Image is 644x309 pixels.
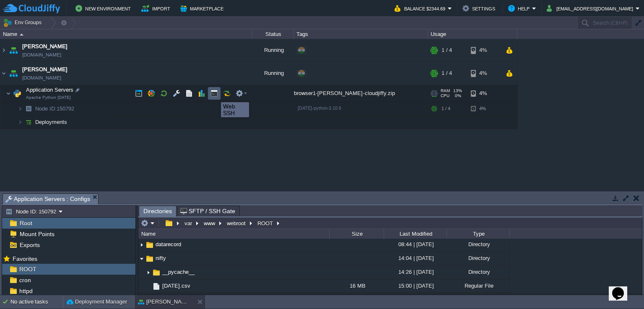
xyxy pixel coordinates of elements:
button: webroot [226,219,248,227]
a: [DOMAIN_NAME] [22,74,61,82]
button: [PERSON_NAME] [138,298,191,306]
button: New Environment [75,3,133,13]
img: AMDAwAAAACH5BAEAAAAALAAAAAABAAEAAAICRAEAOw== [18,116,23,129]
img: AMDAwAAAACH5BAEAAAAALAAAAAABAAEAAAICRAEAOw== [152,268,161,277]
img: AMDAwAAAACH5BAEAAAAALAAAAAABAAEAAAICRAEAOw== [0,39,7,62]
div: 14:04 | [DATE] [384,252,447,265]
a: Root [18,219,34,227]
div: 1 / 4 [441,62,452,85]
button: Env Groups [3,17,44,28]
button: Import [141,3,173,13]
div: Directory [447,252,509,265]
div: Directory [447,265,509,278]
div: Web SSH [223,103,247,116]
div: Usage [428,29,517,39]
a: Deployments [34,118,68,126]
a: [PERSON_NAME] [22,42,68,51]
button: Help [508,3,532,13]
span: [PERSON_NAME] [22,65,68,74]
img: AMDAwAAAACH5BAEAAAAALAAAAAABAAEAAAICRAEAOw== [145,240,154,250]
div: No active tasks [10,295,63,309]
div: 4% [471,62,498,85]
span: Favorites [11,255,39,263]
div: 4% [471,102,498,115]
div: Type [447,229,509,239]
img: AMDAwAAAACH5BAEAAAAALAAAAAABAAEAAAICRAEAOw== [20,33,23,36]
a: [DATE].csv [161,282,192,289]
a: Application ServersApache Python [DATE] [25,87,75,93]
button: var [183,219,194,227]
a: datarecord [154,241,182,248]
div: 16 MB [329,279,384,292]
button: Deployment Manager [67,298,127,306]
img: AMDAwAAAACH5BAEAAAAALAAAAAABAAEAAAICRAEAOw== [18,102,23,115]
div: Last Modified [384,229,447,239]
span: [DATE]-python-3.10.6 [298,106,341,111]
img: AMDAwAAAACH5BAEAAAAALAAAAAABAAEAAAICRAEAOw== [145,254,154,263]
a: Mount Points [18,230,56,238]
div: Name [139,229,329,239]
div: 4% [471,39,498,62]
span: SFTP / SSH Gate [180,206,235,216]
button: Marketplace [180,3,226,13]
a: Exports [18,241,41,249]
span: Application Servers : Configs [5,194,90,204]
a: Node ID:150792 [34,105,75,112]
div: Running [252,39,294,62]
div: Running [252,62,294,85]
img: AMDAwAAAACH5BAEAAAAALAAAAAABAAEAAAICRAEAOw== [8,62,19,85]
div: Size [330,229,384,239]
button: ROOT [256,219,275,227]
img: AMDAwAAAACH5BAEAAAAALAAAAAABAAEAAAICRAEAOw== [145,279,152,292]
span: Node ID: [35,106,57,112]
div: browser1-[PERSON_NAME]-cloudjiffy.zip [294,85,428,102]
a: nifty [154,255,167,262]
button: [EMAIL_ADDRESS][DOMAIN_NAME] [547,3,636,13]
div: 08:44 | [DATE] [384,238,447,251]
span: 0% [453,93,461,98]
img: AMDAwAAAACH5BAEAAAAALAAAAAABAAEAAAICRAEAOw== [145,266,152,279]
a: __pycache__ [161,268,196,276]
iframe: chat widget [609,276,636,301]
img: AMDAwAAAACH5BAEAAAAALAAAAAABAAEAAAICRAEAOw== [23,116,34,129]
img: AMDAwAAAACH5BAEAAAAALAAAAAABAAEAAAICRAEAOw== [11,85,23,102]
input: Click to enter the path [138,217,642,229]
a: ROOT [18,265,38,273]
span: RAM [441,88,450,93]
span: 13% [453,88,462,93]
div: 4% [471,85,498,102]
img: AMDAwAAAACH5BAEAAAAALAAAAAABAAEAAAICRAEAOw== [145,293,152,306]
img: AMDAwAAAACH5BAEAAAAALAAAAAABAAEAAAICRAEAOw== [0,62,7,85]
div: Status [252,29,293,39]
button: www [203,219,217,227]
div: Regular File [447,279,509,292]
div: Regular File [447,293,509,306]
a: Favorites [11,255,39,262]
img: AMDAwAAAACH5BAEAAAAALAAAAAABAAEAAAICRAEAOw== [23,102,34,115]
div: 15:00 | [DATE] [384,279,447,292]
button: Settings [462,3,498,13]
div: Tags [294,29,428,39]
span: 150792 [34,105,75,112]
img: AMDAwAAAACH5BAEAAAAALAAAAAABAAEAAAICRAEAOw== [152,282,161,291]
img: AMDAwAAAACH5BAEAAAAALAAAAAABAAEAAAICRAEAOw== [6,85,11,102]
div: 15 MB [329,293,384,306]
a: cron [18,276,32,284]
button: Node ID: 150792 [5,208,59,215]
div: 14:26 | [DATE] [384,265,447,278]
img: AMDAwAAAACH5BAEAAAAALAAAAAABAAEAAAICRAEAOw== [138,238,145,251]
a: [DOMAIN_NAME] [22,51,61,59]
span: Apache Python [DATE] [26,95,71,100]
span: CPU [441,93,449,98]
span: Application Servers [25,86,75,93]
a: httpd [18,287,34,295]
